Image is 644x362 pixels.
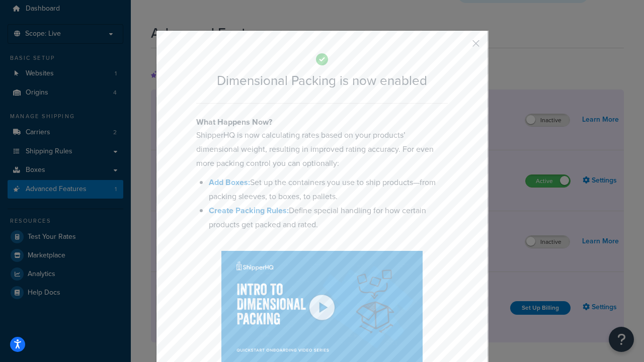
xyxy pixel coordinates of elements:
[209,204,448,232] li: Define special handling for how certain products get packed and rated.
[196,73,448,88] h2: Dimensional Packing is now enabled
[209,175,448,204] li: Set up the containers you use to ship products—from packing sleeves, to boxes, to pallets.
[196,116,448,128] h4: What Happens Now?
[209,176,250,188] a: Add Boxes:
[209,205,289,216] a: Create Packing Rules:
[196,128,448,170] p: ShipperHQ is now calculating rates based on your products’ dimensional weight, resulting in impro...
